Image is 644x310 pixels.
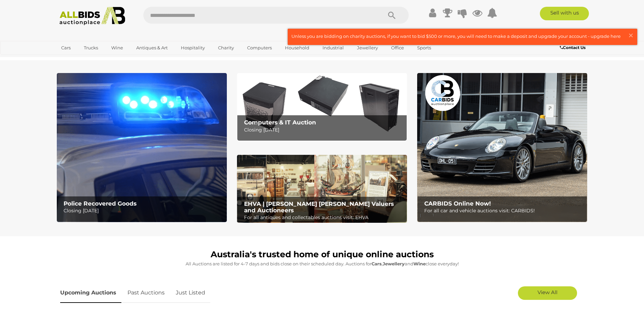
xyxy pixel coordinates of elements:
[122,283,170,303] a: Past Auctions
[518,286,577,300] a: View All
[281,42,314,53] a: Household
[628,29,634,42] span: ×
[424,207,583,215] p: For all car and vehicle auctions visit: CARBIDS!
[60,260,584,268] p: All Auctions are listed for 4-7 days and bids close on their scheduled day. Auctions for , and cl...
[244,213,403,222] p: For all antiques and collectables auctions visit: EHVA
[57,73,227,222] img: Police Recovered Goods
[424,200,491,207] b: CARBIDS Online Now!
[413,42,435,53] a: Sports
[57,53,114,65] a: [GEOGRAPHIC_DATA]
[237,155,407,223] a: EHVA | Evans Hastings Valuers and Auctioneers EHVA | [PERSON_NAME] [PERSON_NAME] Valuers and Auct...
[538,289,557,295] span: View All
[560,45,586,50] b: Contact Us
[540,7,589,20] a: Sell with us
[353,42,382,53] a: Jewellery
[237,73,407,141] a: Computers & IT Auction Computers & IT Auction Closing [DATE]
[79,42,102,53] a: Trucks
[243,42,276,53] a: Computers
[60,250,584,259] h1: Australia's trusted home of unique online auctions
[244,200,394,214] b: EHVA | [PERSON_NAME] [PERSON_NAME] Valuers and Auctioneers
[383,261,405,266] strong: Jewellery
[372,261,382,266] strong: Cars
[244,119,316,126] b: Computers & IT Auction
[375,7,409,24] button: Search
[387,42,408,53] a: Office
[57,73,227,222] a: Police Recovered Goods Police Recovered Goods Closing [DATE]
[417,73,587,222] a: CARBIDS Online Now! CARBIDS Online Now! For all car and vehicle auctions visit: CARBIDS!
[132,42,172,53] a: Antiques & Art
[318,42,348,53] a: Industrial
[57,42,75,53] a: Cars
[107,42,127,53] a: Wine
[244,126,403,134] p: Closing [DATE]
[417,73,587,222] img: CARBIDS Online Now!
[560,44,587,51] a: Contact Us
[413,261,426,266] strong: Wine
[60,283,121,303] a: Upcoming Auctions
[237,155,407,223] img: EHVA | Evans Hastings Valuers and Auctioneers
[64,200,137,207] b: Police Recovered Goods
[237,73,407,141] img: Computers & IT Auction
[171,283,210,303] a: Just Listed
[64,207,223,215] p: Closing [DATE]
[56,7,129,25] img: Allbids.com.au
[176,42,209,53] a: Hospitality
[214,42,238,53] a: Charity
